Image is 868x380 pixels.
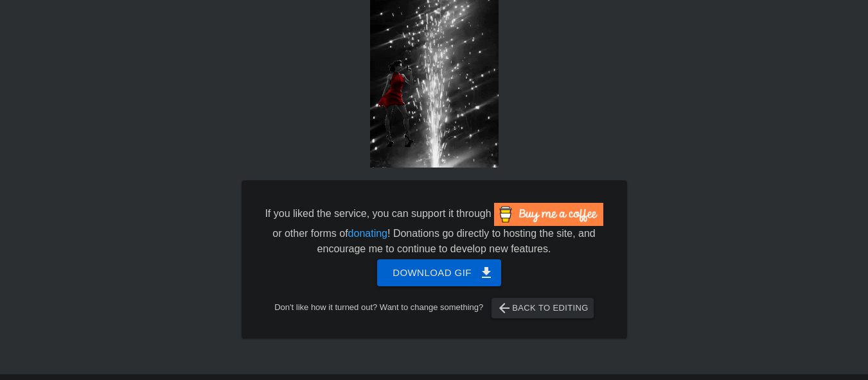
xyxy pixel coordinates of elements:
span: Back to Editing [497,300,589,316]
img: Buy Me A Coffee [494,203,603,226]
button: Back to Editing [492,298,594,318]
span: get_app [479,265,494,281]
div: Don't like how it turned out? Want to change something? [261,298,607,318]
button: Download gif [377,259,501,286]
div: If you liked the service, you can support it through or other forms of ! Donations go directly to... [264,203,605,257]
span: Download gif [393,264,486,281]
span: arrow_back [497,300,512,316]
a: Download gif [367,266,501,277]
a: donating [348,228,387,239]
